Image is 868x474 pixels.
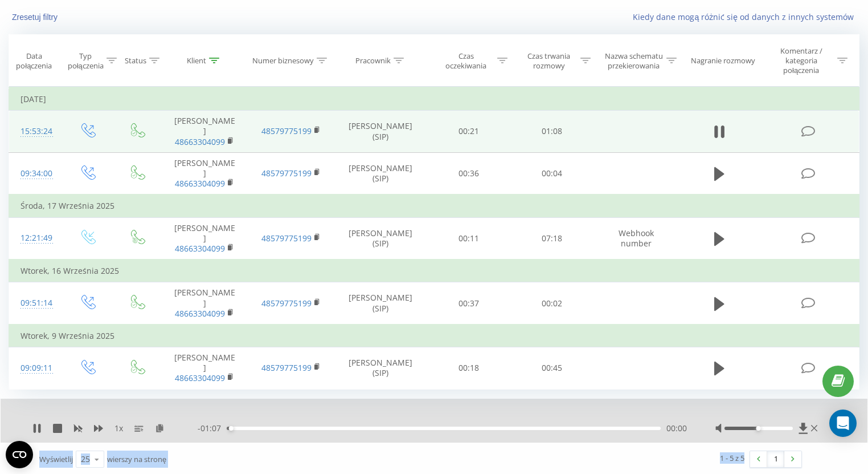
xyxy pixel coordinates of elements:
div: 15:53:24 [21,120,51,143]
div: Status [125,56,146,66]
td: 07:18 [510,217,593,260]
td: [PERSON_NAME] [162,347,248,390]
td: [PERSON_NAME] [162,217,248,260]
div: Komentarz / kategoria połączenia [768,46,834,75]
div: 09:51:14 [21,292,51,314]
div: Czas oczekiwania [437,51,494,71]
button: Zresetuj filtry [9,12,63,22]
a: Kiedy dane mogą różnić się od danych z innych systemów [633,11,859,22]
td: 00:11 [427,217,510,260]
td: [PERSON_NAME] (SIP) [334,111,427,153]
span: wierszy na stronę [107,454,166,464]
td: Wtorek, 16 Września 2025 [9,260,859,282]
div: Open Intercom Messenger [829,410,857,437]
span: - 01:07 [198,423,227,434]
a: 48663304099 [175,178,225,189]
a: 48663304099 [175,136,225,147]
a: 48579775199 [261,168,312,179]
div: Accessibility label [229,426,234,431]
button: Open CMP widget [6,441,33,468]
div: Nagranie rozmowy [691,56,755,66]
td: [PERSON_NAME] [162,282,248,325]
td: 00:45 [510,347,593,390]
div: Nazwa schematu przekierowania [604,51,664,71]
td: 00:36 [427,152,510,195]
td: Wtorek, 9 Września 2025 [9,325,859,347]
div: 1 - 5 z 5 [720,452,744,464]
a: 1 [767,451,784,467]
td: [PERSON_NAME] (SIP) [334,152,427,195]
td: 00:37 [427,282,510,325]
td: [PERSON_NAME] [162,111,248,153]
td: 00:02 [510,282,593,325]
a: 48663304099 [175,308,225,319]
td: 00:18 [427,347,510,390]
td: [PERSON_NAME] (SIP) [334,347,427,390]
td: [PERSON_NAME] [162,152,248,195]
a: 48663304099 [175,243,225,254]
div: Pracownik [355,56,391,66]
div: Klient [187,56,206,66]
a: 48579775199 [261,125,312,136]
div: 25 [81,453,90,465]
td: [PERSON_NAME] (SIP) [334,217,427,260]
a: 48579775199 [261,298,312,309]
div: 09:34:00 [21,163,51,185]
div: Data połączenia [9,51,59,71]
td: Webhook number [593,217,680,260]
div: Typ połączenia [68,51,104,71]
div: Accessibility label [756,426,761,431]
span: 1 x [114,423,123,434]
td: [PERSON_NAME] (SIP) [334,282,427,325]
td: 01:08 [510,111,593,153]
a: 48579775199 [261,233,312,244]
div: 12:21:49 [21,227,51,249]
span: 00:00 [666,423,687,434]
td: 00:21 [427,111,510,153]
div: Numer biznesowy [252,56,314,66]
div: 09:09:11 [21,357,51,379]
span: Wyświetlij [39,454,73,464]
td: 00:04 [510,152,593,195]
div: Czas trwania rozmowy [521,51,578,71]
a: 48663304099 [175,372,225,383]
td: Środa, 17 Września 2025 [9,195,859,217]
a: 48579775199 [261,362,312,373]
td: [DATE] [9,88,859,111]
